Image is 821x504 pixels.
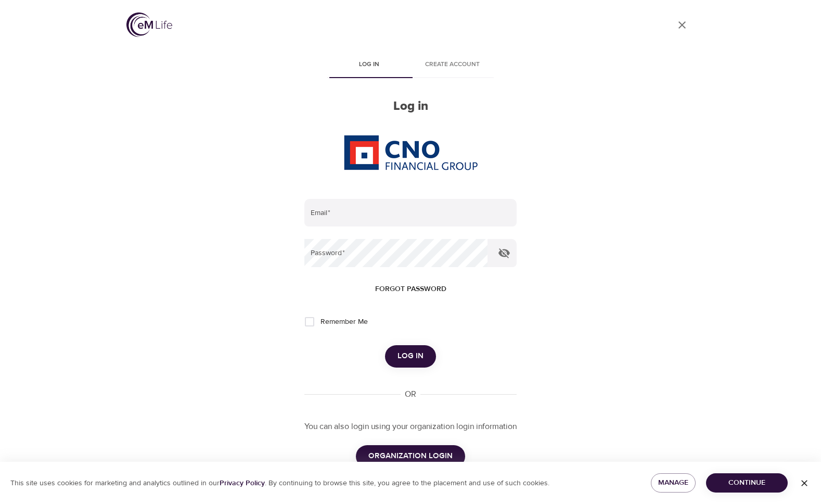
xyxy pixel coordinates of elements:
img: logo [126,12,172,37]
button: Forgot password [371,280,451,299]
div: OR [401,388,420,400]
a: Privacy Policy [220,478,265,488]
span: Forgot password [375,283,446,296]
button: ORGANIZATION LOGIN [356,445,465,467]
span: Log in [397,349,424,363]
span: ORGANIZATION LOGIN [368,449,453,463]
a: close [670,12,695,37]
button: Log in [385,345,436,367]
button: Manage [651,473,696,493]
span: Manage [659,476,687,489]
span: Continue [714,476,779,489]
h2: Log in [304,99,517,114]
button: Continue [706,473,788,493]
span: Remember Me [320,317,368,327]
span: Log in [333,59,404,70]
p: You can also login using your organization login information [304,421,517,433]
span: Create account [417,59,488,70]
img: CNO%20logo.png [343,135,478,170]
div: disabled tabs example [304,53,517,78]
